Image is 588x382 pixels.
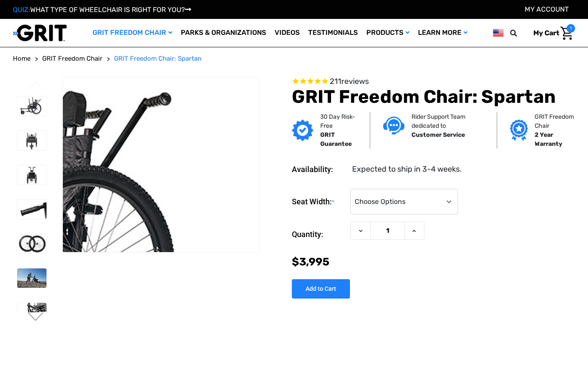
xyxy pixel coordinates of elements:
[414,19,472,47] a: Learn More
[13,6,191,14] a: QUIZ:WHAT TYPE OF WHEELCHAIR IS RIGHT FOR YOU?
[13,6,30,14] span: QUIZ:
[88,19,176,47] a: GRIT Freedom Chair
[27,312,45,323] button: Go to slide 2 of 4
[17,165,46,185] img: GRIT Freedom Chair: Spartan
[292,77,575,86] span: Rated 4.6 out of 5 stars 211 reviews
[17,96,46,116] img: GRIT Freedom Chair: Spartan
[566,24,575,33] span: 1
[493,28,504,38] img: us.png
[292,256,329,268] span: $3,995
[114,54,201,64] a: GRIT Freedom Chair: Spartan
[527,24,575,42] a: Cart with 1 items
[17,200,46,219] img: GRIT Freedom Chair: Spartan
[13,54,575,64] nav: Breadcrumb
[292,279,350,299] input: Add to Cart
[535,131,562,148] strong: 2 Year Warranty
[13,55,31,62] span: Home
[510,120,528,141] img: Grit freedom
[292,189,346,215] label: Seat Width:
[42,55,102,62] span: GRIT Freedom Chair
[270,19,304,47] a: Videos
[42,54,102,64] a: GRIT Freedom Chair
[17,303,46,322] img: GRIT Freedom Chair: Spartan
[176,19,270,47] a: Parks & Organizations
[304,19,362,47] a: Testimonials
[320,131,352,148] strong: GRIT Guarantee
[292,163,346,175] dt: Availability:
[13,54,31,64] a: Home
[341,77,369,86] span: reviews
[330,77,369,86] span: 211 reviews
[292,120,313,141] img: GRIT Guarantee
[292,86,575,108] h1: GRIT Freedom Chair: Spartan
[412,131,465,139] strong: Customer Service
[27,81,45,91] button: Go to slide 4 of 4
[114,55,201,62] span: GRIT Freedom Chair: Spartan
[533,29,559,37] span: My Cart
[352,163,462,175] dd: Expected to ship in 3-4 weeks.
[535,112,578,130] p: GRIT Freedom Chair
[525,5,569,13] a: Account
[412,112,484,130] p: Rider Support Team dedicated to
[17,268,46,288] img: GRIT Freedom Chair: Spartan
[560,27,573,40] img: Cart
[362,19,414,47] a: Products
[17,234,46,253] img: GRIT Freedom Chair: Spartan
[320,112,356,130] p: 30 Day Risk-Free
[17,131,46,150] img: GRIT Freedom Chair: Spartan
[383,117,405,134] img: Customer service
[514,24,527,42] input: Search
[292,222,346,247] label: Quantity:
[13,24,67,42] img: GRIT All-Terrain Wheelchair and Mobility Equipment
